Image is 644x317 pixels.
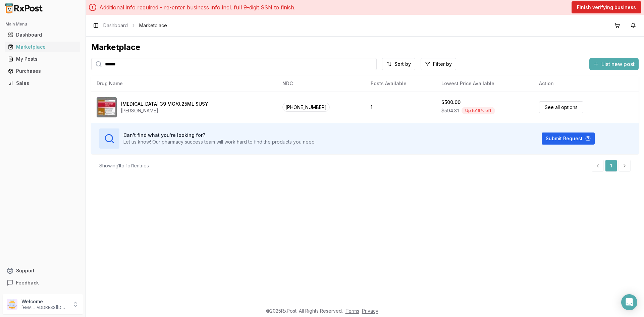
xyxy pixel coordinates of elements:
nav: breadcrumb [103,22,167,29]
div: Purchases [8,68,77,74]
p: Let us know! Our pharmacy success team will work hard to find the products you need. [123,139,316,145]
div: Sales [8,80,77,87]
div: Up to 16 % off [462,107,495,114]
a: Privacy [362,308,378,314]
th: Action [534,75,639,92]
button: Dashboard [3,30,83,40]
a: List new post [589,61,639,68]
div: My Posts [8,56,77,62]
span: Sort by [394,61,411,67]
button: Purchases [3,66,83,76]
a: Marketplace [5,41,80,53]
a: 1 [605,160,617,172]
th: Posts Available [365,75,436,92]
div: Marketplace [91,42,639,53]
img: Invega Sustenna 39 MG/0.25ML SUSY [97,97,117,117]
div: Marketplace [8,44,77,50]
div: $500.00 [441,99,461,106]
button: Filter by [421,58,456,70]
div: [MEDICAL_DATA] 39 MG/0.25ML SUSY [121,101,208,107]
span: [PHONE_NUMBER] [282,103,330,112]
img: RxPost Logo [3,3,46,13]
a: See all options [539,101,583,113]
span: Feedback [16,279,39,286]
button: Feedback [3,277,83,289]
span: Filter by [433,61,452,67]
th: NDC [277,75,365,92]
span: $594.81 [441,107,459,114]
h3: Can't find what you're looking for? [123,132,316,139]
button: Support [3,265,83,277]
h2: Main Menu [5,21,80,27]
span: List new post [601,60,635,68]
button: List new post [589,58,639,70]
button: Sales [3,78,83,89]
button: Marketplace [3,42,83,52]
p: Additional info required - re-enter business info incl. full 9-digit SSN to finish. [99,3,296,11]
a: Terms [345,308,359,314]
button: My Posts [3,54,83,64]
p: [EMAIL_ADDRESS][DOMAIN_NAME] [21,305,68,310]
nav: pagination [592,160,631,172]
span: Marketplace [139,22,167,29]
a: Dashboard [103,22,128,29]
img: User avatar [7,299,17,310]
th: Drug Name [91,75,277,92]
th: Lowest Price Available [436,75,534,92]
button: Sort by [382,58,415,70]
div: Showing 1 to 1 of 1 entries [99,162,149,169]
a: Purchases [5,65,80,77]
div: Dashboard [8,32,77,38]
a: My Posts [5,53,80,65]
a: Sales [5,77,80,89]
td: 1 [365,92,436,123]
button: Submit Request [542,133,595,145]
p: Welcome [21,298,68,305]
div: Open Intercom Messenger [621,294,637,310]
button: Finish verifying business [572,1,641,13]
div: [PERSON_NAME] [121,107,208,114]
a: Dashboard [5,29,80,41]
